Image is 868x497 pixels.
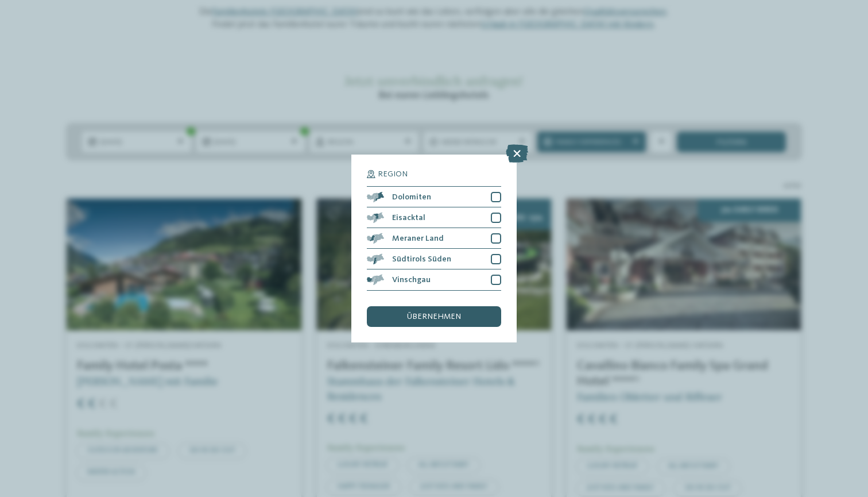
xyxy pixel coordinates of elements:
span: Vinschgau [392,276,431,284]
span: Region [378,170,408,178]
span: Südtirols Süden [392,255,451,263]
span: Meraner Land [392,234,444,242]
span: Eisacktal [392,214,425,222]
span: übernehmen [407,313,461,321]
span: Dolomiten [392,193,431,201]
